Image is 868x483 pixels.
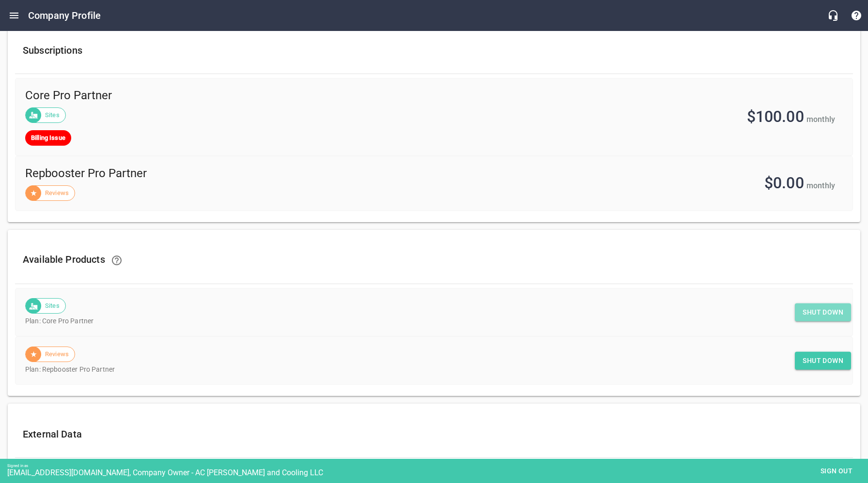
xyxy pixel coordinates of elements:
[23,43,845,58] h6: Subscriptions
[7,464,868,468] div: Signed in as
[747,107,804,126] span: $100.00
[812,462,861,480] button: Sign out
[39,110,65,120] span: Sites
[821,4,845,27] button: Live Chat
[803,355,843,367] span: Shut down
[23,249,845,272] h6: Available Products
[39,301,65,311] span: Sites
[2,4,26,27] button: Open drawer
[105,249,128,272] a: Learn how to upgrade and downgrade your Products
[25,364,835,375] p: Plan: Repbooster Pro Partner
[795,352,851,370] button: Shut down
[25,185,75,201] div: Reviews
[806,115,835,124] span: monthly
[25,130,71,146] a: Billing Issue
[25,88,421,104] span: Core Pro Partner
[25,166,448,181] span: Repbooster Pro Partner
[25,133,71,143] span: Billing Issue
[39,188,75,198] span: Reviews
[7,468,868,477] div: [EMAIL_ADDRESS][DOMAIN_NAME], Company Owner - AC [PERSON_NAME] and Cooling LLC
[806,181,835,190] span: monthly
[795,303,851,321] button: Shut down
[28,8,101,23] h6: Company Profile
[25,298,66,314] div: Sites
[23,426,845,442] h6: External Data
[845,4,868,27] button: Support Portal
[803,306,843,318] span: Shut down
[764,174,804,192] span: $0.00
[25,107,66,123] div: Sites
[25,347,75,362] div: Reviews
[39,349,75,359] span: Reviews
[816,465,857,477] span: Sign out
[25,316,835,326] p: Plan: Core Pro Partner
